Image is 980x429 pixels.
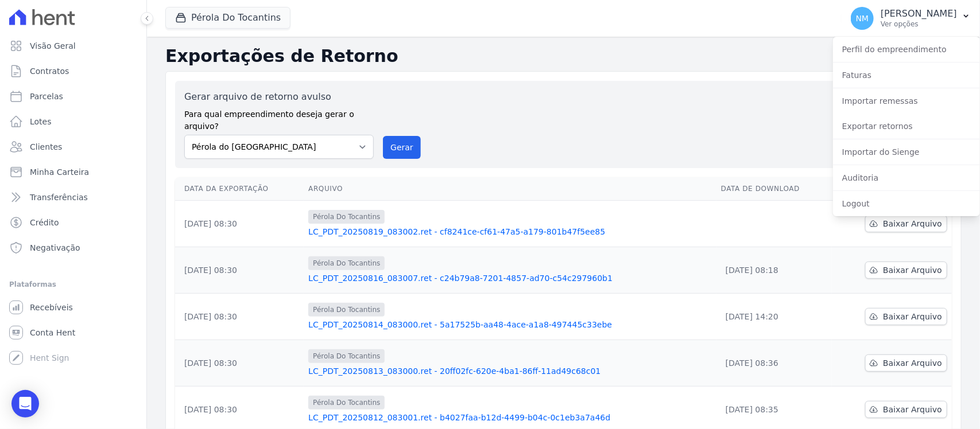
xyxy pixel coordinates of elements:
th: Arquivo [304,177,716,201]
a: Baixar Arquivo [865,401,947,418]
a: Parcelas [5,85,142,108]
button: Pérola Do Tocantins [165,7,290,29]
a: LC_PDT_20250813_083000.ret - 20ff02fc-620e-4ba1-86ff-11ad49c68c01 [308,365,712,377]
p: [PERSON_NAME] [881,8,957,19]
a: Minha Carteira [5,161,142,184]
th: Data de Download [716,177,832,201]
div: Open Intercom Messenger [11,390,39,418]
span: Minha Carteira [30,166,89,178]
p: Ver opções [881,19,957,29]
span: Baixar Arquivo [883,218,942,229]
td: [DATE] 08:30 [175,201,304,247]
span: Baixar Arquivo [883,264,942,276]
a: Exportar retornos [833,116,980,136]
a: LC_PDT_20250819_083002.ret - cf8241ce-cf61-47a5-a179-801b47f5ee85 [308,226,712,237]
span: Transferências [30,192,88,203]
a: Clientes [5,135,142,158]
td: [DATE] 08:36 [716,340,832,387]
td: [DATE] 08:30 [175,247,304,294]
a: Visão Geral [5,34,142,57]
a: Logout [833,193,980,214]
span: Visão Geral [30,40,76,52]
span: Recebíveis [30,302,73,313]
td: [DATE] 14:20 [716,294,832,340]
span: Conta Hent [30,327,75,338]
a: Negativação [5,236,142,259]
span: Negativação [30,242,80,253]
a: Recebíveis [5,296,142,319]
span: Lotes [30,116,52,127]
span: Clientes [30,141,62,153]
td: [DATE] 08:30 [175,340,304,387]
span: Pérola Do Tocantins [308,396,385,409]
a: Faturas [833,65,980,85]
span: Pérola Do Tocantins [308,303,385,317]
span: NM [856,14,869,22]
td: [DATE] 08:30 [175,294,304,340]
a: Baixar Arquivo [865,262,947,279]
a: Conta Hent [5,321,142,344]
a: Importar do Sienge [833,142,980,162]
label: Gerar arquivo de retorno avulso [184,90,374,104]
a: Auditoria [833,167,980,188]
a: Importar remessas [833,91,980,111]
span: Pérola Do Tocantins [308,256,385,270]
span: Baixar Arquivo [883,357,942,369]
a: Contratos [5,60,142,83]
a: Baixar Arquivo [865,308,947,325]
div: Plataformas [9,278,137,291]
span: Pérola Do Tocantins [308,349,385,363]
a: LC_PDT_20250812_083001.ret - b4027faa-b12d-4499-b04c-0c1eb3a7a46d [308,412,712,423]
span: Baixar Arquivo [883,311,942,322]
a: LC_PDT_20250816_083007.ret - c24b79a8-7201-4857-ad70-c54c297960b1 [308,272,712,284]
a: Lotes [5,110,142,133]
button: Gerar [383,136,421,159]
a: Baixar Arquivo [865,215,947,232]
td: [DATE] 08:18 [716,247,832,294]
a: LC_PDT_20250814_083000.ret - 5a17525b-aa48-4ace-a1a8-497445c33ebe [308,319,712,330]
button: NM [PERSON_NAME] Ver opções [842,2,980,34]
a: Transferências [5,186,142,209]
span: Contratos [30,65,69,77]
label: Para qual empreendimento deseja gerar o arquivo? [184,104,374,132]
h2: Exportações de Retorno [165,46,962,67]
span: Crédito [30,217,59,228]
a: Crédito [5,211,142,234]
a: Baixar Arquivo [865,354,947,372]
a: Perfil do empreendimento [833,39,980,60]
span: Pérola Do Tocantins [308,210,385,224]
th: Data da Exportação [175,177,304,201]
span: Parcelas [30,91,63,102]
span: Baixar Arquivo [883,404,942,415]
